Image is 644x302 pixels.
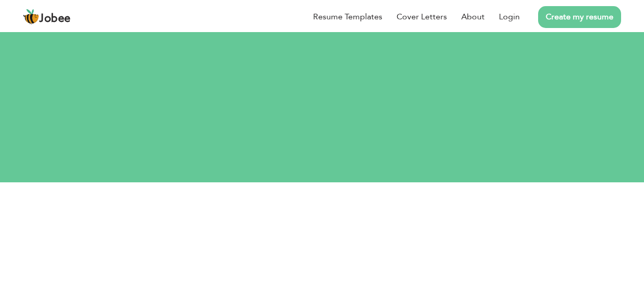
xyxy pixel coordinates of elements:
span: Jobee [39,13,71,24]
a: Create my resume [538,6,621,28]
a: Jobee [23,9,71,25]
a: Resume Templates [313,11,382,23]
img: jobee.io [23,9,39,25]
a: Login [499,11,520,23]
a: About [461,11,485,23]
a: Cover Letters [397,11,447,23]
